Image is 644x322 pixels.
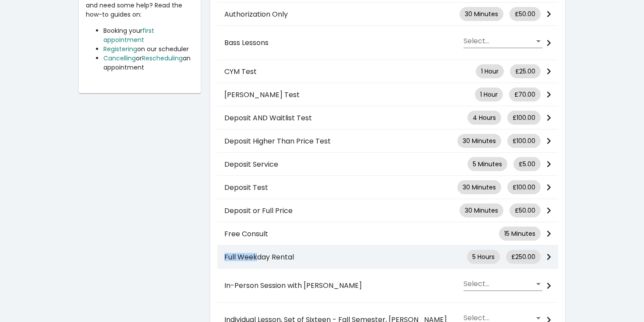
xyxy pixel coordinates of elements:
h3: Deposit Service [224,160,467,168]
mat-chip: £100.00 [507,111,541,125]
mat-select: Select... [464,280,542,288]
li: Booking your [103,26,194,45]
span: Select... [464,314,534,322]
h3: Deposit AND Waitlist Test [224,114,467,122]
h3: Deposit Higher Than Price Test [224,137,457,145]
mat-chip: £100.00 [507,134,541,148]
mat-list-item: In-Person Session with [PERSON_NAME] [217,269,558,303]
mat-list-item: 15 Minutes [217,222,558,245]
h3: In-Person Session with [PERSON_NAME] [224,281,465,290]
mat-list-item: 30 Minutes £50.00 [217,199,558,222]
mat-chip: £250.00 [506,250,541,264]
a: Registering [103,45,137,53]
span: £70.00 [514,90,535,99]
a: Cancelling [103,54,136,63]
a: first appointment [103,26,154,44]
span: £25.00 [515,67,535,76]
mat-list-item: 5 Minutes £5.00 [217,153,558,176]
mat-chip: £100.00 [507,180,541,194]
span: Select... [464,37,534,45]
mat-chip: 1 Hour [476,64,504,78]
mat-chip: 30 Minutes [457,180,501,194]
mat-list-item: 4 Hours £100.00 [217,106,558,129]
mat-list-item: 30 Minutes £50.00 [217,3,558,26]
mat-chip: 30 Minutes [460,203,503,217]
mat-select: Select... [464,314,542,322]
mat-list-item: 5 Hours £250.00 [217,245,558,269]
mat-chip: 1 Hour [475,87,503,101]
li: or an appointment [103,54,194,72]
mat-list-item: Bass Lessons [217,26,558,60]
mat-chip: £70.00 [509,87,541,101]
mat-chip: £50.00 [510,203,541,217]
h3: Deposit Test [224,183,457,192]
mat-chip: 4 Hours [467,111,501,125]
a: Rescheduling [142,54,183,63]
mat-list-item: 1 Hour £70.00 [217,83,558,106]
mat-list-item: 30 Minutes £100.00 [217,176,558,199]
mat-chip: 30 Minutes [460,7,503,21]
h3: Authorization Only [224,10,460,18]
span: £100.00 [513,113,535,122]
span: £50.00 [515,10,535,19]
mat-list-item: 1 Hour £25.00 [217,60,558,83]
h3: Full Weekday Rental [224,253,467,261]
mat-chip: 5 Minutes [467,157,507,171]
span: £100.00 [513,136,535,146]
span: £50.00 [515,206,535,215]
h3: Free Consult [224,230,499,238]
h3: CYM Test [224,67,476,76]
mat-chip: 30 Minutes [457,134,501,148]
span: £100.00 [513,183,535,192]
mat-select: Select... [464,37,542,45]
span: Select... [464,280,534,288]
h3: [PERSON_NAME] Test [224,91,475,99]
li: on our scheduler [103,45,194,54]
h3: Deposit or Full Price [224,206,460,215]
mat-chip: £50.00 [510,7,541,21]
mat-chip: £5.00 [513,157,541,171]
h3: Bass Lessons [224,38,465,47]
mat-chip: 5 Hours [467,250,500,264]
span: £5.00 [519,160,535,169]
mat-list-item: 30 Minutes £100.00 [217,129,558,153]
mat-chip: £25.00 [510,64,541,78]
mat-chip: 15 Minutes [499,227,541,241]
span: £250.00 [511,252,535,262]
